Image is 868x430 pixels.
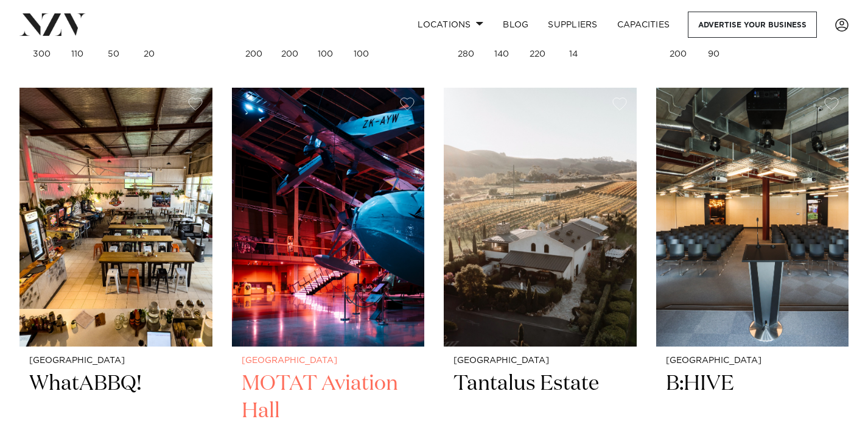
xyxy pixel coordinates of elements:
[29,356,203,365] small: [GEOGRAPHIC_DATA]
[242,356,415,365] small: [GEOGRAPHIC_DATA]
[408,12,493,38] a: Locations
[19,88,212,347] img: Indoor space at WhatABBQ! in New Lynn
[538,12,607,38] a: SUPPLIERS
[688,12,817,38] a: Advertise your business
[607,12,680,38] a: Capacities
[19,13,86,35] img: nzv-logo.png
[666,356,839,365] small: [GEOGRAPHIC_DATA]
[493,12,538,38] a: BLOG
[453,356,627,365] small: [GEOGRAPHIC_DATA]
